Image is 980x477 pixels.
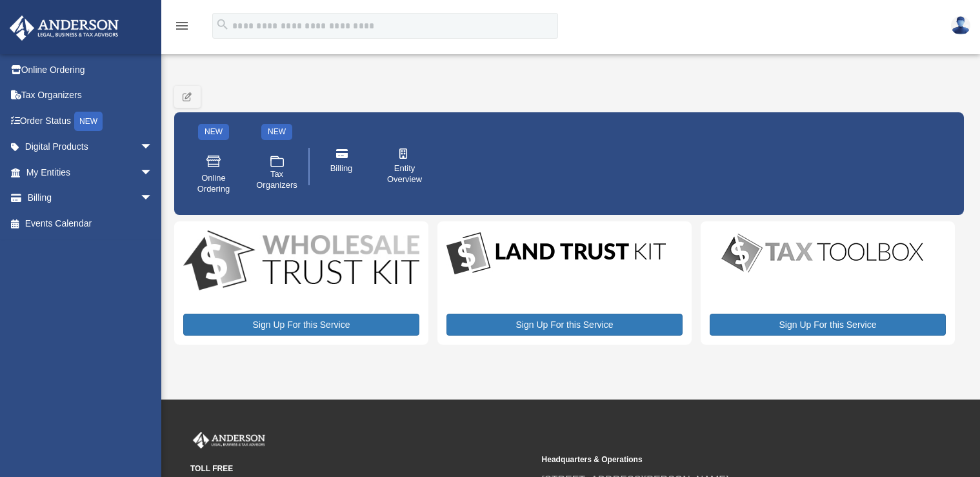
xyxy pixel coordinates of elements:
img: LandTrust_lgo-1.jpg [446,230,666,278]
a: Sign Up For this Service [183,314,419,336]
img: Anderson Advisors Platinum Portal [6,15,123,41]
img: taxtoolbox_new-1.webp [710,230,935,276]
a: Events Calendar [9,210,172,236]
span: Billing [330,163,353,174]
span: Tax Organizers [256,169,297,191]
span: arrow_drop_down [140,159,166,186]
div: NEW [261,124,292,140]
a: Tax Organizers [9,83,172,108]
small: TOLL FREE [190,462,533,476]
span: arrow_drop_down [140,134,166,161]
a: Billing [314,139,368,194]
a: Online Ordering [9,57,172,83]
i: menu [174,18,190,34]
img: WS-Trust-Kit-lgo-1.jpg [183,230,419,293]
img: User Pic [951,16,970,35]
i: search [215,17,230,32]
a: Billingarrow_drop_down [9,185,172,211]
div: NEW [74,112,103,131]
span: Entity Overview [386,163,423,185]
a: My Entitiesarrow_drop_down [9,159,172,185]
small: Headquarters & Operations [542,453,885,467]
span: arrow_drop_down [140,185,166,212]
a: Online Ordering [186,145,241,204]
a: Order StatusNEW [9,108,172,134]
a: Sign Up For this Service [446,314,683,336]
a: Digital Productsarrow_drop_down [9,134,166,160]
a: Tax Organizers [250,145,304,204]
a: Sign Up For this Service [710,314,946,336]
img: Anderson Advisors Platinum Portal [190,432,268,449]
span: Online Ordering [195,173,232,195]
a: menu [174,23,190,34]
div: NEW [198,124,229,140]
a: Entity Overview [377,139,432,194]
